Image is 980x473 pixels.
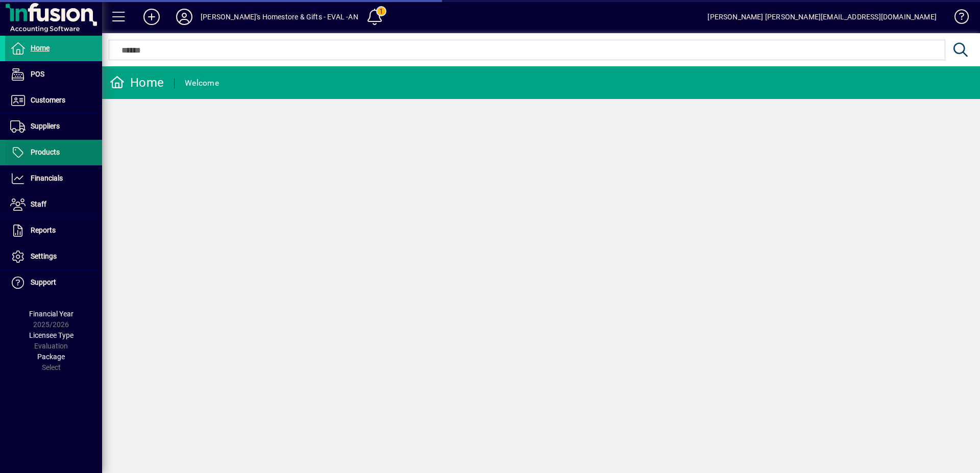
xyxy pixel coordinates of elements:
[31,278,56,286] span: Support
[31,226,56,234] span: Reports
[31,174,63,182] span: Financials
[168,8,201,26] button: Profile
[37,353,65,361] span: Package
[5,62,102,87] a: POS
[5,88,102,113] a: Customers
[947,2,967,35] a: Knowledge Base
[707,9,937,25] div: [PERSON_NAME] [PERSON_NAME][EMAIL_ADDRESS][DOMAIN_NAME]
[201,9,358,25] div: [PERSON_NAME]'s Homestore & Gifts - EVAL -AN
[110,74,164,91] div: Home
[31,252,57,260] span: Settings
[31,70,44,78] span: POS
[5,244,102,269] a: Settings
[31,96,65,104] span: Customers
[5,218,102,243] a: Reports
[31,148,60,156] span: Products
[29,310,73,318] span: Financial Year
[31,44,50,52] span: Home
[5,192,102,217] a: Staff
[185,75,219,91] div: Welcome
[135,8,168,26] button: Add
[31,122,60,130] span: Suppliers
[29,331,73,339] span: Licensee Type
[5,166,102,191] a: Financials
[31,200,46,208] span: Staff
[5,270,102,295] a: Support
[5,114,102,139] a: Suppliers
[5,140,102,165] a: Products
